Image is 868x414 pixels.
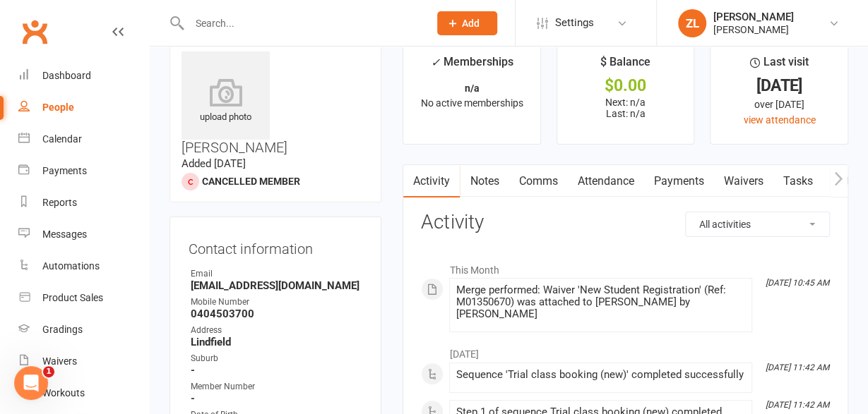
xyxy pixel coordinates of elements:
[18,155,149,187] a: Payments
[462,18,480,29] span: Add
[42,324,83,335] div: Gradings
[18,219,149,250] a: Messages
[17,14,52,49] a: Clubworx
[42,197,77,208] div: Reports
[191,364,362,377] strong: -
[18,187,149,219] a: Reports
[42,387,85,398] div: Workouts
[437,11,497,35] button: Add
[18,282,149,314] a: Product Sales
[421,212,830,233] h3: Activity
[43,366,54,377] span: 1
[509,165,567,197] a: Comms
[600,53,650,78] div: $ Balance
[403,165,460,197] a: Activity
[743,114,815,126] a: view attendance
[191,392,362,405] strong: -
[18,250,149,282] a: Automations
[421,255,830,278] li: This Month
[18,60,149,92] a: Dashboard
[713,165,773,197] a: Waivers
[42,292,103,303] div: Product Sales
[42,165,87,176] div: Payments
[191,279,362,292] strong: [EMAIL_ADDRESS][DOMAIN_NAME]
[456,284,746,320] div: Merge performed: Waiver 'New Student Registration' (Ref: M01350670) was attached to [PERSON_NAME]...
[42,70,91,81] div: Dashboard
[643,165,713,197] a: Payments
[465,83,480,94] strong: n/a
[713,11,794,23] div: [PERSON_NAME]
[766,400,829,410] i: [DATE] 11:42 AM
[14,366,48,400] iframe: Intercom live chat
[191,352,362,365] div: Suburb
[189,236,362,257] h3: Contact information
[191,336,362,348] strong: Lindfield
[18,92,149,123] a: People
[42,355,77,367] div: Waivers
[18,377,149,409] a: Workouts
[191,380,362,394] div: Member Number
[723,78,835,93] div: [DATE]
[431,56,440,69] i: ✓
[713,23,794,36] div: [PERSON_NAME]
[182,78,270,125] div: upload photo
[202,176,300,187] span: Cancelled member
[182,157,246,170] time: Added [DATE]
[42,229,87,240] div: Messages
[456,369,746,381] div: Sequence 'Trial class booking (new)' completed successfully
[766,363,829,372] i: [DATE] 11:42 AM
[185,13,419,33] input: Search...
[460,165,509,197] a: Notes
[42,133,82,145] div: Calendar
[18,123,149,155] a: Calendar
[678,9,706,37] div: ZL
[570,97,682,119] p: Next: n/a Last: n/a
[191,267,362,281] div: Email
[18,346,149,377] a: Waivers
[567,165,643,197] a: Attendance
[191,308,362,320] strong: 0404503700
[723,97,835,112] div: over [DATE]
[773,165,822,197] a: Tasks
[182,51,369,155] h3: [PERSON_NAME]
[191,324,362,337] div: Address
[421,339,830,362] li: [DATE]
[431,53,513,79] div: Memberships
[42,260,100,272] div: Automations
[18,314,149,346] a: Gradings
[750,53,809,78] div: Last visit
[766,278,829,288] i: [DATE] 10:45 AM
[570,78,682,93] div: $0.00
[42,102,74,113] div: People
[191,296,362,309] div: Mobile Number
[421,97,523,109] span: No active memberships
[555,7,594,39] span: Settings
